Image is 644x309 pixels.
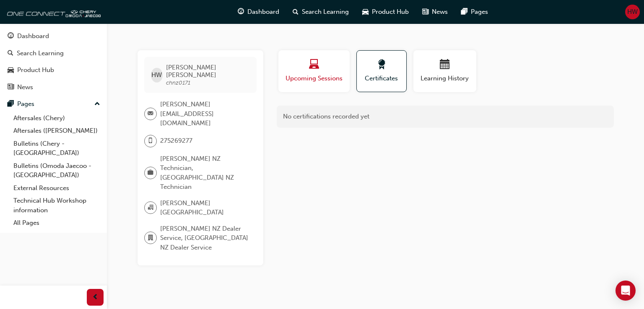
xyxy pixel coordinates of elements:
[238,7,244,17] span: guage-icon
[10,124,104,137] a: Aftersales ([PERSON_NAME])
[17,31,49,41] div: Dashboard
[148,108,153,119] span: email-icon
[160,154,250,192] span: [PERSON_NAME] NZ Technician, [GEOGRAPHIC_DATA] NZ Technician
[8,50,13,57] span: search-icon
[8,33,14,40] span: guage-icon
[377,59,387,71] span: award-icon
[17,82,33,92] div: News
[3,28,104,44] a: Dashboard
[148,136,153,147] span: mobile-icon
[10,160,104,182] a: Bulletins (Omoda Jaecoo - [GEOGRAPHIC_DATA])
[277,106,614,128] div: No certifications recorded yet
[247,7,279,17] span: Dashboard
[10,137,104,160] a: Bulletins (Chery - [GEOGRAPHIC_DATA])
[627,7,638,17] span: HW
[8,67,14,74] span: car-icon
[413,50,476,92] button: Learning History
[293,7,299,17] span: search-icon
[10,216,104,229] a: All Pages
[160,100,250,128] span: [PERSON_NAME][EMAIL_ADDRESS][DOMAIN_NAME]
[10,182,104,195] a: External Resources
[3,80,104,95] a: News
[92,292,99,303] span: prev-icon
[615,281,636,301] div: Open Intercom Messenger
[278,50,350,92] button: Upcoming Sessions
[8,100,14,108] span: pages-icon
[8,84,14,91] span: news-icon
[420,74,470,83] span: Learning History
[372,7,409,17] span: Product Hub
[461,7,467,17] span: pages-icon
[625,5,640,19] button: HW
[3,96,104,112] button: Pages
[148,233,153,244] span: department-icon
[148,202,153,213] span: organisation-icon
[302,7,349,17] span: Search Learning
[10,194,104,216] a: Technical Hub Workshop information
[94,99,100,110] span: up-icon
[3,46,104,61] a: Search Learning
[415,3,454,21] a: news-iconNews
[17,49,64,58] div: Search Learning
[17,99,34,109] div: Pages
[286,3,356,21] a: search-iconSearch Learning
[285,74,343,83] span: Upcoming Sessions
[432,7,448,17] span: News
[160,136,192,146] span: 275269277
[362,7,369,17] span: car-icon
[356,50,407,92] button: Certificates
[3,27,104,96] button: DashboardSearch LearningProduct HubNews
[4,3,101,20] img: oneconnect
[454,3,495,21] a: pages-iconPages
[166,79,190,86] span: chnz0171
[148,167,153,178] span: briefcase-icon
[231,3,286,21] a: guage-iconDashboard
[422,7,428,17] span: news-icon
[356,3,415,21] a: car-iconProduct Hub
[309,59,319,71] span: laptop-icon
[3,62,104,78] a: Product Hub
[17,65,54,75] div: Product Hub
[10,112,104,125] a: Aftersales (Chery)
[471,7,488,17] span: Pages
[363,74,400,83] span: Certificates
[160,198,250,217] span: [PERSON_NAME] [GEOGRAPHIC_DATA]
[440,59,450,71] span: calendar-icon
[166,64,249,79] span: [PERSON_NAME] [PERSON_NAME]
[151,70,162,80] span: HW
[160,224,250,252] span: [PERSON_NAME] NZ Dealer Service, [GEOGRAPHIC_DATA] NZ Dealer Service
